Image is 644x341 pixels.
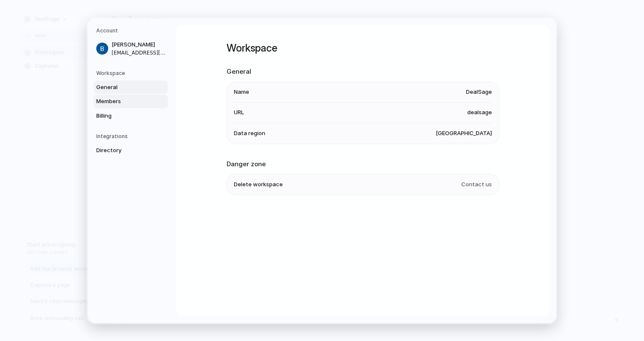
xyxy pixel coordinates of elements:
[234,88,249,96] span: Name
[234,108,244,117] span: URL
[96,27,168,35] h5: Account
[467,108,492,117] span: dealsage
[94,80,168,94] a: General
[94,95,168,108] a: Members
[96,97,151,106] span: Members
[461,180,492,189] span: Contact us
[94,109,168,122] a: Billing
[96,111,151,120] span: Billing
[436,129,492,137] span: [GEOGRAPHIC_DATA]
[234,129,265,137] span: Data region
[96,146,151,155] span: Directory
[112,40,166,49] span: [PERSON_NAME]
[94,144,168,157] a: Directory
[112,49,166,56] span: [EMAIL_ADDRESS][DOMAIN_NAME]
[94,38,168,59] a: [PERSON_NAME][EMAIL_ADDRESS][DOMAIN_NAME]
[96,133,168,140] h5: Integrations
[227,40,499,56] h1: Workspace
[234,180,283,189] span: Delete workspace
[466,88,492,96] span: DealSage
[227,67,499,77] h2: General
[96,83,151,91] span: General
[227,159,499,169] h2: Danger zone
[96,69,168,77] h5: Workspace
